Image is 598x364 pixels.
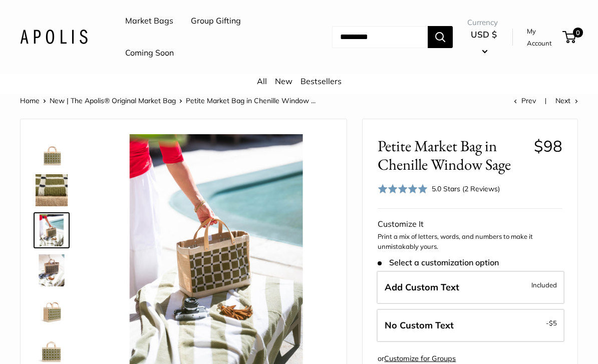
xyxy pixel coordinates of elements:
a: 0 [563,31,576,43]
span: 0 [573,28,583,38]
a: All [257,76,267,86]
a: Group Gifting [191,14,241,29]
a: Home [20,96,40,105]
img: Petite Market Bag in Chenille Window Sage [36,254,68,286]
img: Petite Market Bag in Chenille Window Sage [36,174,68,206]
a: Customize for Groups [384,354,456,363]
div: Customize It [378,217,562,232]
a: New | The Apolis® Original Market Bag [50,96,176,105]
label: Leave Blank [377,309,564,342]
a: Bestsellers [301,76,342,86]
img: Petite Market Bag in Chenille Window Sage [36,294,68,326]
div: 5.0 Stars (2 Reviews) [432,183,500,194]
p: Print a mix of letters, words, and numbers to make it unmistakably yours. [378,232,562,251]
a: Coming Soon [125,46,174,61]
label: Add Custom Text [377,271,564,304]
img: Petite Market Bag in Chenille Window Sage [36,134,68,166]
span: No Custom Text [385,319,454,331]
a: Petite Market Bag in Chenille Window Sage [34,252,70,288]
a: Petite Market Bag in Chenille Window Sage [34,292,70,328]
a: Petite Market Bag in Chenille Window Sage [34,172,70,208]
span: Included [531,279,557,291]
nav: Breadcrumb [20,94,316,107]
a: Next [555,96,578,105]
span: Add Custom Text [385,281,459,293]
a: New [275,76,292,86]
span: - [546,317,557,329]
span: Currency [467,16,500,30]
span: Select a customization option [378,258,498,267]
span: $5 [549,319,557,327]
button: USD $ [467,27,500,59]
input: Search... [332,26,428,48]
span: USD $ [471,29,497,40]
img: Petite Market Bag in Chenille Window Sage [36,214,68,246]
a: Petite Market Bag in Chenille Window Sage [34,212,70,248]
span: $98 [534,136,562,156]
a: My Account [527,25,559,50]
div: 5.0 Stars (2 Reviews) [378,182,500,196]
a: Market Bags [125,14,173,29]
span: Petite Market Bag in Chenille Window ... [186,96,316,105]
a: Petite Market Bag in Chenille Window Sage [34,132,70,168]
span: Petite Market Bag in Chenille Window Sage [378,137,526,174]
img: Apolis [20,30,88,44]
button: Search [428,26,453,48]
a: Prev [514,96,536,105]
